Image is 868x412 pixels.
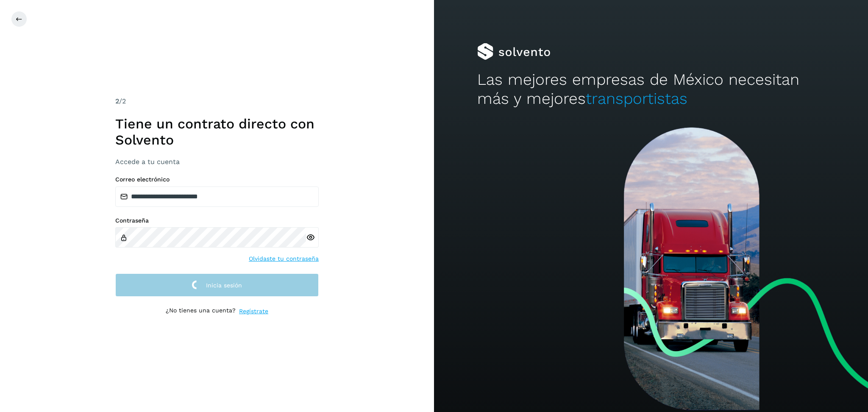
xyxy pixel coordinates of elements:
label: Contraseña [115,217,319,224]
p: ¿No tienes una cuenta? [166,307,236,316]
span: transportistas [586,89,687,108]
h3: Accede a tu cuenta [115,158,319,166]
h1: Tiene un contrato directo con Solvento [115,116,319,148]
a: Olvidaste tu contraseña [249,254,319,263]
span: 2 [115,97,119,105]
a: Regístrate [239,307,268,316]
h2: Las mejores empresas de México necesitan más y mejores [477,70,824,108]
label: Correo electrónico [115,176,319,183]
span: Inicia sesión [206,282,242,288]
button: Inicia sesión [115,273,319,297]
div: /2 [115,96,319,106]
